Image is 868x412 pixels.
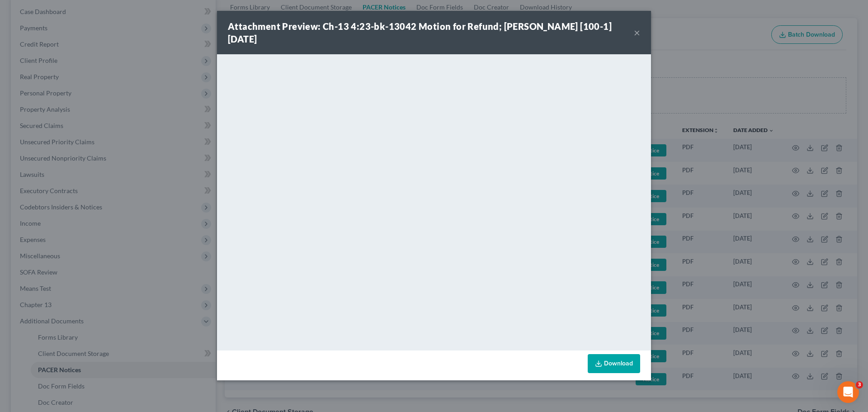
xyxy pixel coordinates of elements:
[837,381,859,403] iframe: Intercom live chat
[634,27,640,38] button: ×
[588,354,640,373] a: Download
[217,54,651,348] iframe: <object ng-attr-data='[URL][DOMAIN_NAME]' type='application/pdf' width='100%' height='650px'></ob...
[228,21,612,44] strong: Attachment Preview: Ch-13 4:23-bk-13042 Motion for Refund; [PERSON_NAME] [100-1] [DATE]
[856,381,863,388] span: 3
